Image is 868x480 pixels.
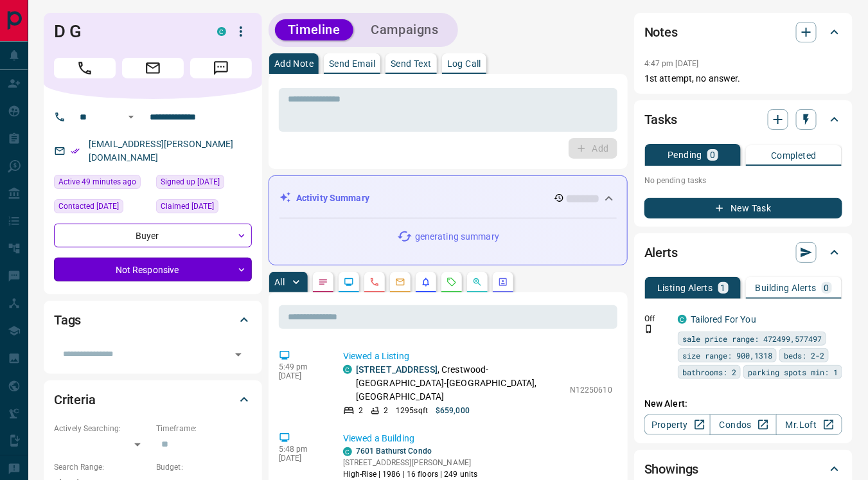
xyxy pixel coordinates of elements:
h2: Notes [644,22,678,42]
svg: Listing Alerts [421,277,431,287]
span: Email [122,58,184,78]
div: Not Responsive [54,258,252,281]
span: Signed up [DATE] [161,175,220,188]
p: 5:48 pm [279,445,324,454]
div: Sun Oct 02 2022 [54,199,150,217]
span: parking spots min: 1 [748,366,838,378]
div: Mon Oct 23 2017 [156,175,252,193]
a: [STREET_ADDRESS] [356,364,438,375]
p: Add Note [274,59,314,68]
span: bathrooms: 2 [682,366,736,378]
h2: Tasks [644,109,677,130]
svg: Email Verified [71,147,80,156]
a: Condos [710,414,776,435]
div: condos.ca [217,27,226,36]
p: N12250610 [570,384,612,396]
svg: Lead Browsing Activity [344,277,354,287]
p: 1st attempt, no answer. [644,72,842,85]
span: beds: 2-2 [784,349,824,362]
p: High-Rise | 1986 | 16 floors | 249 units [343,468,478,480]
p: Budget: [156,461,252,473]
h1: D G [54,21,198,42]
p: 4:47 pm [DATE] [644,59,699,68]
span: Call [54,58,116,78]
button: New Task [644,198,842,218]
p: Send Text [391,59,432,68]
div: Buyer [54,224,252,247]
p: generating summary [415,230,499,244]
p: Log Call [447,59,481,68]
p: [DATE] [279,371,324,380]
h2: Tags [54,310,81,330]
p: Pending [668,150,702,159]
svg: Calls [369,277,380,287]
button: Campaigns [359,19,452,40]
div: Activity Summary [279,186,617,210]
div: condos.ca [343,447,352,456]
p: $659,000 [436,405,470,416]
div: Notes [644,17,842,48]
a: Mr.Loft [776,414,842,435]
svg: Notes [318,277,328,287]
h2: Showings [644,459,699,479]
div: condos.ca [343,365,352,374]
p: 0 [710,150,715,159]
a: [EMAIL_ADDRESS][PERSON_NAME][DOMAIN_NAME] [89,139,234,163]
p: No pending tasks [644,171,842,190]
p: Completed [771,151,817,160]
p: , Crestwood-[GEOGRAPHIC_DATA]-[GEOGRAPHIC_DATA], [GEOGRAPHIC_DATA] [356,363,563,404]
p: Building Alerts [756,283,817,292]
svg: Push Notification Only [644,324,653,333]
p: Listing Alerts [657,283,713,292]
span: Contacted [DATE] [58,200,119,213]
button: Open [229,346,247,364]
svg: Requests [447,277,457,287]
button: Open [123,109,139,125]
p: Off [644,313,670,324]
p: Viewed a Building [343,432,612,445]
p: Viewed a Listing [343,350,612,363]
p: Send Email [329,59,375,68]
span: Claimed [DATE] [161,200,214,213]
span: Message [190,58,252,78]
span: sale price range: 472499,577497 [682,332,822,345]
p: 1 [721,283,726,292]
div: condos.ca [678,315,687,324]
p: 2 [384,405,388,416]
svg: Opportunities [472,277,483,287]
div: Alerts [644,237,842,268]
div: Mon Nov 18 2024 [156,199,252,217]
p: 1295 sqft [396,405,428,416]
svg: Emails [395,277,405,287]
div: Tasks [644,104,842,135]
a: Property [644,414,711,435]
h2: Criteria [54,389,96,410]
p: [DATE] [279,454,324,463]
a: 7601 Bathurst Condo [356,447,432,456]
p: Actively Searching: [54,423,150,434]
svg: Agent Actions [498,277,508,287]
a: Tailored For You [691,314,756,324]
p: All [274,278,285,287]
div: Tue Oct 14 2025 [54,175,150,193]
span: size range: 900,1318 [682,349,772,362]
h2: Alerts [644,242,678,263]
p: Search Range: [54,461,150,473]
p: New Alert: [644,397,842,411]
div: Tags [54,305,252,335]
p: 5:49 pm [279,362,324,371]
p: Activity Summary [296,191,369,205]
p: 0 [824,283,829,292]
div: Criteria [54,384,252,415]
span: Active 49 minutes ago [58,175,136,188]
p: [STREET_ADDRESS][PERSON_NAME] [343,457,478,468]
p: 2 [359,405,363,416]
button: Timeline [275,19,353,40]
p: Timeframe: [156,423,252,434]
